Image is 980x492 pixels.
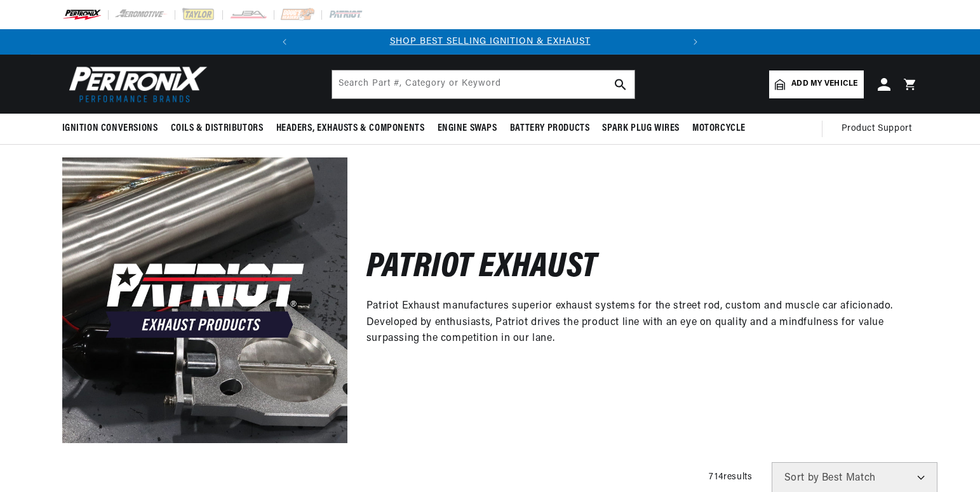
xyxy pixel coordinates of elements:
[270,114,431,143] summary: Headers, Exhausts & Components
[510,122,590,135] span: Battery Products
[602,122,680,135] span: Spark Plug Wires
[390,37,591,46] a: SHOP BEST SELLING IGNITION & EXHAUST
[62,157,347,442] img: Patriot Exhaust
[164,114,270,143] summary: Coils & Distributors
[276,122,425,135] span: Headers, Exhausts & Components
[596,114,686,143] summary: Spark Plug Wires
[366,298,899,347] p: Patriot Exhaust manufactures superior exhaust systems for the street rod, custom and muscle car a...
[30,29,950,55] slideshow-component: Translation missing: en.sections.announcements.announcement_bar
[438,122,497,135] span: Engine Swaps
[607,70,634,98] button: search button
[272,29,297,55] button: Translation missing: en.sections.announcements.previous_announcement
[784,473,819,483] span: Sort by
[709,472,752,482] span: 714 results
[62,114,164,143] summary: Ignition Conversions
[62,122,158,135] span: Ignition Conversions
[366,253,597,283] h2: Patriot Exhaust
[692,122,746,135] span: Motorcycle
[332,70,634,98] input: Search Part #, Category or Keyword
[842,114,918,144] summary: Product Support
[171,122,264,135] span: Coils & Distributors
[297,35,683,49] div: Announcement
[683,29,708,55] button: Translation missing: en.sections.announcements.next_announcement
[297,35,683,49] div: 1 of 2
[842,122,912,136] span: Product Support
[504,114,596,143] summary: Battery Products
[791,78,857,90] span: Add my vehicle
[431,114,504,143] summary: Engine Swaps
[769,70,863,98] a: Add my vehicle
[62,62,208,106] img: Pertronix
[686,114,752,143] summary: Motorcycle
